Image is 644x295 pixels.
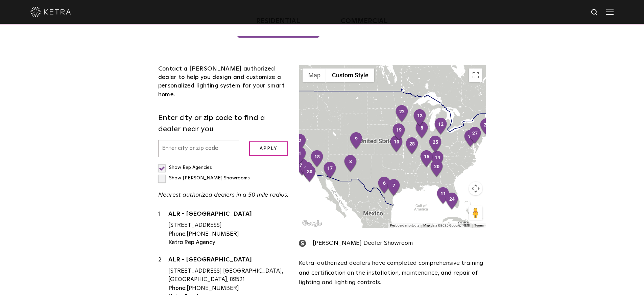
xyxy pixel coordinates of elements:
[430,160,444,178] div: 20
[474,223,484,227] a: Terms (opens in new tab)
[469,206,482,220] button: Drag Pegman onto the map to open Street View
[168,230,289,239] div: [PHONE_NUMBER]
[468,126,482,145] div: 27
[377,176,391,195] div: 6
[158,210,168,247] div: 1
[343,155,358,173] div: 8
[445,192,459,211] div: 24
[168,257,289,265] a: ALR - [GEOGRAPHIC_DATA]
[430,151,445,169] div: 14
[168,231,187,237] strong: Phone:
[423,223,470,227] span: Map data ©2025 Google, INEGI
[293,134,307,152] div: 2
[436,187,450,205] div: 11
[168,284,289,293] div: [PHONE_NUMBER]
[428,135,443,154] div: 25
[349,132,363,150] div: 9
[326,68,374,82] button: Custom Style
[479,118,494,136] div: 26
[303,68,326,82] button: Show street map
[30,7,71,17] img: ketra-logo-2019-white
[301,219,323,228] img: Google
[300,161,314,180] div: 29
[158,140,239,157] input: Enter city or zip code
[323,161,337,180] div: 17
[158,165,212,170] label: Show Rep Agencies
[168,286,187,291] strong: Phone:
[293,146,307,165] div: 1
[591,8,599,17] img: search icon
[299,258,486,288] p: Ketra-authorized dealers have completed comprehensive training and certification on the installat...
[249,141,288,156] input: Apply
[168,240,215,245] strong: Ketra Rep Agency
[299,240,306,247] img: showroom_icon.png
[158,176,250,180] label: Show [PERSON_NAME] Showrooms
[168,211,289,219] a: ALR - [GEOGRAPHIC_DATA]
[310,150,324,168] div: 18
[415,121,429,139] div: 5
[606,8,614,15] img: Hamburger%20Nav.svg
[158,190,289,200] p: Nearest authorized dealers in a 50 mile radius.
[295,158,309,177] div: 23
[405,137,419,155] div: 28
[463,130,478,148] div: 16
[301,219,323,228] a: Open this area in Google Maps (opens a new window)
[469,68,482,82] button: Toggle fullscreen view
[158,65,289,99] div: Contact a [PERSON_NAME] authorized dealer to help you design and customize a personalized lightin...
[395,105,409,123] div: 22
[168,267,289,284] div: [STREET_ADDRESS] [GEOGRAPHIC_DATA], [GEOGRAPHIC_DATA], 89521
[413,109,427,127] div: 13
[420,150,434,168] div: 15
[389,135,404,153] div: 10
[303,165,317,183] div: 30
[390,223,419,228] button: Keyboard shortcuts
[387,179,401,197] div: 7
[469,182,482,195] button: Map camera controls
[392,123,406,141] div: 19
[434,117,448,136] div: 12
[168,221,289,230] div: [STREET_ADDRESS]
[299,238,486,248] div: [PERSON_NAME] Dealer Showroom
[158,113,289,135] label: Enter city or zip code to find a dealer near you
[286,137,300,156] div: 3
